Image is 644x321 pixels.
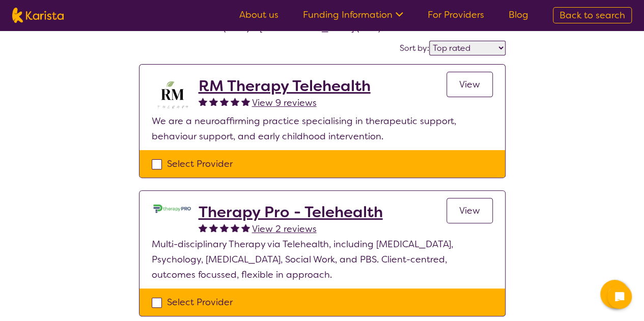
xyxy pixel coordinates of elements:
[459,205,480,217] span: View
[446,72,493,97] a: View
[241,223,250,232] img: fullstar
[428,9,484,21] a: For Providers
[509,9,528,21] a: Blog
[252,223,317,235] span: View 2 reviews
[559,9,625,21] span: Back to search
[459,78,480,91] span: View
[303,9,403,21] a: Funding Information
[152,203,192,214] img: lehxprcbtunjcwin5sb4.jpg
[553,7,632,23] a: Back to search
[252,221,317,237] a: View 2 reviews
[209,223,218,232] img: fullstar
[231,223,239,232] img: fullstar
[152,237,493,282] p: Multi-disciplinary Therapy via Telehealth, including [MEDICAL_DATA], Psychology, [MEDICAL_DATA], ...
[209,97,218,106] img: fullstar
[199,77,371,95] a: RM Therapy Telehealth
[220,97,229,106] img: fullstar
[252,97,317,109] span: View 9 reviews
[12,8,64,23] img: Karista logo
[152,77,192,113] img: b3hjthhf71fnbidirs13.png
[446,198,493,223] a: View
[220,223,229,232] img: fullstar
[152,113,493,144] p: We are a neuroaffirming practice specialising in therapeutic support, behaviour support, and earl...
[600,280,629,308] button: Channel Menu
[400,43,429,53] label: Sort by:
[199,203,383,221] a: Therapy Pro - Telehealth
[199,97,207,106] img: fullstar
[252,95,317,110] a: View 9 reviews
[231,97,239,106] img: fullstar
[239,9,278,21] a: About us
[241,97,250,106] img: fullstar
[199,223,207,232] img: fullstar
